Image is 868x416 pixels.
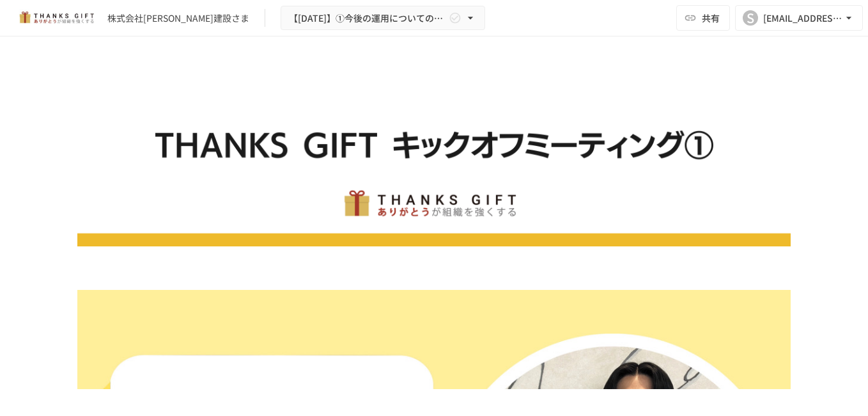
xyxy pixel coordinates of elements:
[763,10,842,26] div: [EMAIL_ADDRESS][DOMAIN_NAME]
[281,6,485,31] button: 【[DATE]】①今後の運用についてのご案内/THANKS GIFTキックオフMTG
[676,5,730,31] button: 共有
[107,12,249,25] div: 株式会社[PERSON_NAME]建設さま
[702,11,720,25] span: 共有
[735,5,863,31] button: S[EMAIL_ADDRESS][DOMAIN_NAME]
[15,8,97,28] img: mMP1OxWUAhQbsRWCurg7vIHe5HqDpP7qZo7fRoNLXQh
[77,68,791,246] img: G0WxmcJ0THrQxNO0XY7PBNzv3AFOxoYAtgSyvpL7cek
[743,10,758,26] div: S
[289,10,446,26] span: 【[DATE]】①今後の運用についてのご案内/THANKS GIFTキックオフMTG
